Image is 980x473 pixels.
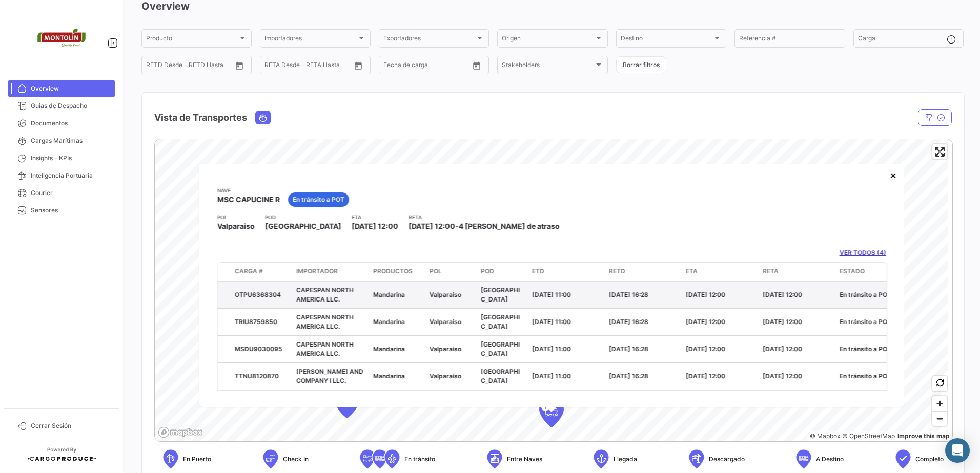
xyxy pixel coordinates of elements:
[763,345,802,352] span: [DATE] 12:00
[265,213,341,221] app-card-info-title: POD
[158,426,203,438] a: Mapbox logo
[217,195,280,205] span: MSC CAPUCINE R
[840,345,892,352] span: En tránsito a POD
[945,438,970,463] div: Abrir Intercom Messenger
[883,165,903,185] button: Close popup
[8,132,115,149] a: Cargas Marítimas
[532,317,571,325] span: [DATE] 11:00
[335,388,359,418] div: Map marker
[183,455,211,464] span: En Puerto
[296,286,354,303] span: CAPESPAN NORTH AMERICA LLC.
[235,344,288,353] div: MSDU9030095
[383,36,475,44] span: Exportadores
[256,111,270,124] button: Ocean
[840,372,891,379] span: En tránsito a POT
[481,340,520,357] span: [GEOGRAPHIC_DATA]
[459,222,560,230] span: 4 [PERSON_NAME] de atraso
[296,266,338,275] span: Importador
[840,266,865,275] span: Estado
[532,345,571,352] span: [DATE] 11:00
[502,36,594,44] span: Origen
[172,63,213,70] input: Hasta
[8,115,115,132] a: Documentos
[235,266,263,275] span: Carga #
[8,80,115,97] a: Overview
[265,221,341,231] span: [GEOGRAPHIC_DATA]
[8,202,115,219] a: Sensores
[532,266,544,275] span: ETD
[430,290,461,298] span: Valparaiso
[605,262,682,281] datatable-header-cell: RETD
[842,432,895,440] a: OpenStreetMap
[763,317,802,325] span: [DATE] 12:00
[231,262,292,281] datatable-header-cell: Carga #
[31,421,111,431] span: Cerrar Sesión
[352,213,398,221] app-card-info-title: ETA
[296,367,363,384] span: [PERSON_NAME] AND COMPANY I LLC.
[373,372,405,379] span: Mandarina
[409,222,455,230] span: [DATE] 12:00
[539,397,564,427] div: Map marker
[8,97,115,115] a: Guias de Despacho
[507,455,542,464] span: Entre Naves
[292,262,369,281] datatable-header-cell: Importador
[264,63,283,70] input: Desde
[481,286,520,303] span: [GEOGRAPHIC_DATA]
[36,12,87,63] img: 2d55ee68-5a11-4b18-9445-71bae2c6d5df.png
[532,290,571,298] span: [DATE] 11:00
[235,290,288,299] div: OTPU6368304
[31,188,111,198] span: Courier
[409,63,450,70] input: Hasta
[293,195,344,204] span: En tránsito a POT
[915,455,944,464] span: Completo
[31,84,111,93] span: Overview
[840,290,892,298] span: En tránsito a POD
[383,63,402,70] input: Desde
[897,432,950,440] a: Map feedback
[469,58,484,73] button: Open calendar
[217,186,280,195] app-card-info-title: Nave
[686,317,725,325] span: [DATE] 12:00
[146,36,238,44] span: Producto
[810,432,840,440] a: Mapbox
[609,266,625,275] span: RETD
[532,372,571,379] span: [DATE] 11:00
[235,371,288,380] div: TTNU8120870
[409,213,560,221] app-card-info-title: RETA
[146,63,165,70] input: Desde
[502,63,594,70] span: Stakeholders
[31,206,111,215] span: Sensores
[759,262,835,281] datatable-header-cell: RETA
[528,262,605,281] datatable-header-cell: ETD
[686,372,725,379] span: [DATE] 12:00
[682,262,759,281] datatable-header-cell: ETA
[351,58,366,73] button: Open calendar
[8,167,115,184] a: Inteligencia Portuaria
[31,136,111,145] span: Cargas Marítimas
[763,266,779,275] span: RETA
[8,184,115,202] a: Courier
[616,56,666,73] button: Borrar filtros
[621,36,712,44] span: Destino
[840,317,892,325] span: En tránsito a POD
[31,119,111,128] span: Documentos
[155,139,948,442] canvas: Map
[31,154,111,163] span: Insights - KPIs
[296,313,354,330] span: CAPESPAN NORTH AMERICA LLC.
[614,455,637,464] span: Llegada
[816,455,844,464] span: A Destino
[373,290,405,298] span: Mandarina
[8,149,115,167] a: Insights - KPIs
[430,317,461,325] span: Valparaiso
[686,345,725,352] span: [DATE] 12:00
[455,222,459,230] span: -
[232,58,247,73] button: Open calendar
[709,455,745,464] span: Descargado
[932,396,947,411] button: Zoom in
[31,171,111,180] span: Inteligencia Portuaria
[373,266,413,275] span: Productos
[763,290,802,298] span: [DATE] 12:00
[932,144,947,159] span: Enter fullscreen
[609,345,648,352] span: [DATE] 16:28
[932,411,947,426] button: Zoom out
